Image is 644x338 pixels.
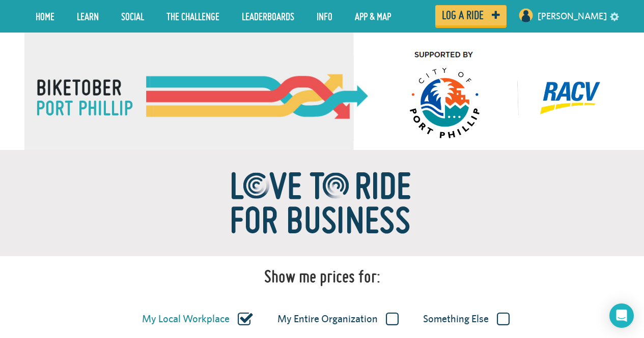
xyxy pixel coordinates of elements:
[347,4,399,29] a: App & Map
[610,11,619,21] a: settings drop down toggle
[159,4,227,29] a: The Challenge
[264,266,380,287] h1: Show me prices for:
[435,5,507,25] a: Log a ride
[195,150,450,256] img: ltr_for_biz-e6001c5fe4d5a622ce57f6846a52a92b55b8f49da94d543b329e0189dcabf444.png
[142,313,253,326] label: My Local Workplace
[28,4,62,29] a: Home
[309,4,340,29] a: Info
[423,313,510,326] label: Something Else
[114,4,152,29] a: Social
[609,303,634,328] div: Open Intercom Messenger
[277,313,399,326] label: My Entire Organization
[69,4,106,29] a: LEARN
[24,33,620,150] img: Biketober Australia 2025
[538,4,607,28] a: [PERSON_NAME]
[442,11,484,20] span: Log a ride
[234,4,302,29] a: Leaderboards
[518,7,534,23] img: User profile image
